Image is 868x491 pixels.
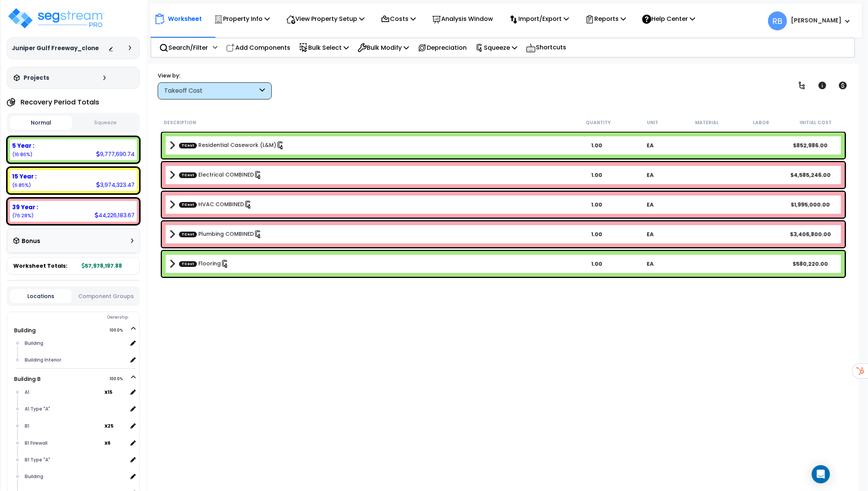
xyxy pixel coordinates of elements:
b: x [105,422,114,429]
small: 15 [108,389,113,395]
div: EA [623,201,677,208]
div: EA [623,142,677,149]
b: x [105,388,113,396]
div: Depreciation [413,39,471,57]
p: Analysis Window [432,14,493,24]
div: 1.00 [570,171,624,179]
small: 6 [108,440,111,446]
a: Building B 100.0% [14,375,41,383]
span: TCost [179,142,197,148]
p: Search/Filter [159,43,208,53]
span: TCost [179,231,197,237]
img: logo_pro_r.png [7,7,106,30]
div: $1,995,000.00 [784,201,837,208]
p: Property Info [214,14,270,24]
small: 76.28071462653014% [12,212,33,219]
div: 1.00 [570,142,624,149]
div: EA [623,171,677,179]
div: 9,777,690.74 [96,150,135,158]
div: EA [623,231,677,238]
span: 100.0% [109,326,130,335]
p: View Property Setup [286,14,364,24]
div: Shortcuts [522,38,570,57]
small: 6.854858582603792% [12,182,31,188]
span: TCost [179,172,197,178]
span: Worksheet Totals: [13,262,67,270]
p: Add Components [226,43,290,53]
div: EA [623,260,677,268]
div: Building [23,472,127,481]
div: $852,986.00 [784,142,837,149]
div: 3,974,323.47 [96,181,135,189]
button: Normal [10,116,72,129]
button: Locations [10,289,71,303]
div: B1 [23,422,105,431]
p: Shortcuts [526,42,566,53]
div: B1 Type "A" [23,455,127,464]
b: 39 Year : [12,203,38,211]
div: Ownership [22,313,139,322]
span: 100.0% [109,374,130,384]
p: Worksheet [168,14,202,24]
div: B1 Firewall [23,439,105,448]
small: Material [695,120,719,126]
a: Custom Item [179,141,285,150]
small: Quantity [586,120,611,126]
b: 5 Year : [12,142,34,150]
small: Initial Cost [800,120,832,126]
h3: Juniper Gulf Freeway_clone [12,44,99,52]
div: Building [23,339,127,348]
a: Custom Item [179,201,252,209]
h3: Bonus [22,238,40,245]
span: TCost [179,261,197,267]
span: TCost [179,202,197,207]
b: [PERSON_NAME] [791,16,841,24]
div: $3,406,800.00 [784,231,837,238]
small: 16.86442679086607% [12,151,32,158]
div: 1.00 [570,231,624,238]
b: 15 Year : [12,172,36,180]
small: Unit [647,120,658,126]
span: RB [768,11,787,30]
div: $580,220.00 [784,260,837,268]
small: Labor [753,120,770,126]
a: Custom Item [179,230,262,238]
button: Component Groups [75,292,137,300]
p: Reports [585,14,626,24]
span: location multiplier [105,421,127,431]
div: 44,226,183.67 [95,211,135,219]
div: 1.00 [570,260,624,268]
a: Custom Item [179,171,262,179]
span: location multiplier [105,438,127,448]
div: 1.00 [570,201,624,208]
h4: Recovery Period Totals [21,98,99,106]
a: Building 100.0% [14,327,36,334]
p: Costs [381,14,416,24]
p: Squeeze [475,43,517,53]
a: Custom Item [179,260,229,268]
small: 25 [108,423,114,429]
div: Takeoff Cost [164,87,258,95]
p: Depreciation [418,43,467,53]
div: Open Intercom Messenger [812,465,830,483]
b: x [105,439,111,447]
p: Help Center [642,14,695,24]
p: Bulk Select [299,43,349,53]
span: location multiplier [105,387,127,397]
div: $4,585,246.00 [784,171,837,179]
p: Import/Export [509,14,569,24]
h3: Projects [24,74,49,82]
div: A1 [23,388,105,397]
div: Add Components [222,39,295,57]
small: Description [164,120,196,126]
b: 57,978,197.88 [82,262,122,270]
button: Squeeze [74,116,136,129]
div: Building Interior [23,355,127,365]
div: A1 Type "A" [23,404,127,414]
div: View by: [158,72,272,79]
p: Bulk Modify [358,43,409,53]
